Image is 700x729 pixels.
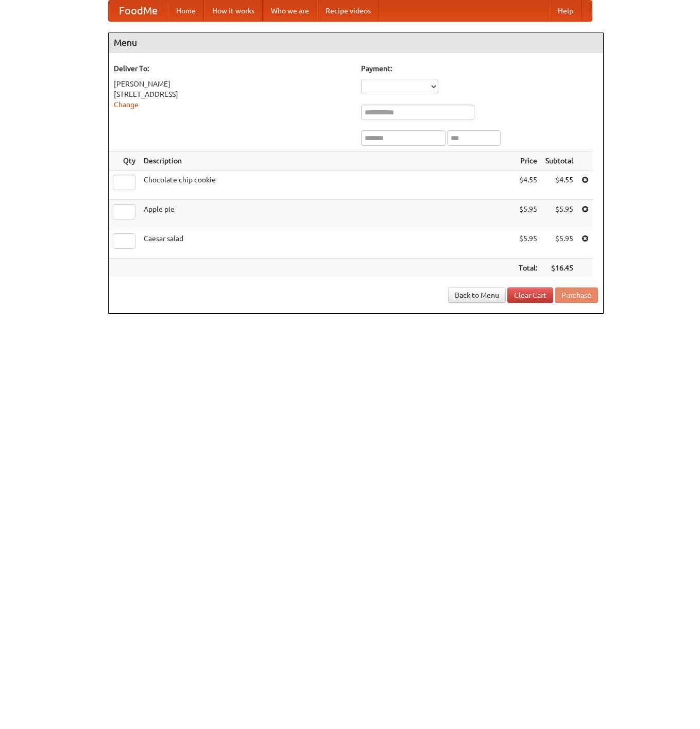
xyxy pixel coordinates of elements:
[541,171,577,200] td: $4.55
[109,151,140,171] th: Qty
[263,1,317,21] a: Who we are
[140,229,515,259] td: Caesar salad
[114,89,351,99] div: [STREET_ADDRESS]
[541,151,577,171] th: Subtotal
[114,79,351,89] div: [PERSON_NAME]
[515,151,541,171] th: Price
[114,100,139,109] a: Change
[448,287,506,303] a: Back to Menu
[515,229,541,259] td: $5.95
[114,63,351,74] h5: Deliver To:
[515,171,541,200] td: $4.55
[109,32,603,53] h4: Menu
[204,1,263,21] a: How it works
[541,229,577,259] td: $5.95
[541,200,577,229] td: $5.95
[109,1,168,21] a: FoodMe
[550,1,582,21] a: Help
[507,287,553,303] a: Clear Cart
[515,259,541,278] th: Total:
[541,259,577,278] th: $16.45
[168,1,204,21] a: Home
[361,63,598,74] h5: Payment:
[140,200,515,229] td: Apple pie
[555,287,598,303] button: Purchase
[140,151,515,171] th: Description
[515,200,541,229] td: $5.95
[317,1,379,21] a: Recipe videos
[140,171,515,200] td: Chocolate chip cookie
